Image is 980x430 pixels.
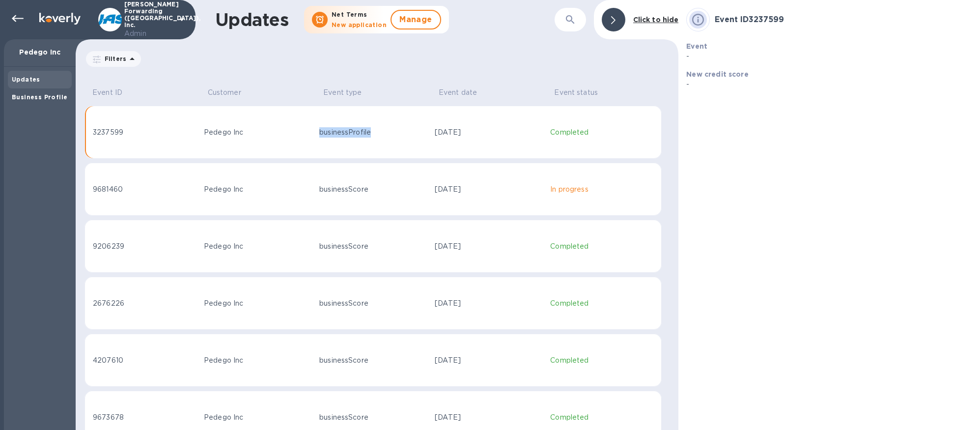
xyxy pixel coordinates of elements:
[93,298,196,309] div: 2676226
[439,87,477,98] p: Event date
[686,70,748,78] b: New credit score
[93,127,196,138] div: 3237599
[550,184,653,195] p: In progress
[124,1,173,39] p: [PERSON_NAME] Forwarding ([GEOGRAPHIC_DATA]), Inc.
[101,55,126,63] p: Filters
[686,51,825,61] p: -
[554,87,598,98] p: Event status
[208,87,254,98] span: Customer
[435,298,542,309] div: [DATE]
[208,87,241,98] p: Customer
[92,87,135,98] span: Event ID
[204,127,311,138] div: Pedego Inc
[435,127,542,138] div: [DATE]
[399,14,432,26] span: Manage
[435,184,542,195] div: [DATE]
[633,16,679,24] b: Click to hide
[439,87,490,98] span: Event date
[391,10,441,29] button: Manage
[319,127,427,138] div: businessProfile
[323,87,374,98] span: Event type
[550,127,653,138] p: Completed
[92,87,122,98] p: Event ID
[12,76,40,83] b: Updates
[550,298,653,309] p: Completed
[93,241,196,252] div: 9206239
[124,29,173,39] p: Admin
[550,412,653,423] p: Completed
[715,15,972,25] h3: Event ID3237599
[435,355,542,366] div: [DATE]
[93,355,196,366] div: 4207610
[435,412,542,423] div: [DATE]
[332,11,367,18] b: Net Terms
[686,79,825,89] p: -
[204,355,311,366] div: Pedego Inc
[319,412,427,423] div: businessScore
[93,412,196,423] div: 9673678
[12,93,67,101] b: Business Profile
[550,355,653,366] p: Completed
[554,87,611,98] span: Event status
[204,412,311,423] div: Pedego Inc
[319,355,427,366] div: businessScore
[93,184,196,195] div: 9681460
[39,13,81,25] img: Logo
[204,241,311,252] div: Pedego Inc
[12,47,68,57] p: Pedego Inc
[319,298,427,309] div: businessScore
[323,87,362,98] p: Event type
[332,21,387,29] b: New application
[215,9,288,30] h1: Updates
[204,184,311,195] div: Pedego Inc
[204,298,311,309] div: Pedego Inc
[319,184,427,195] div: businessScore
[686,42,707,50] b: Event
[550,241,653,252] p: Completed
[435,241,542,252] div: [DATE]
[319,241,427,252] div: businessScore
